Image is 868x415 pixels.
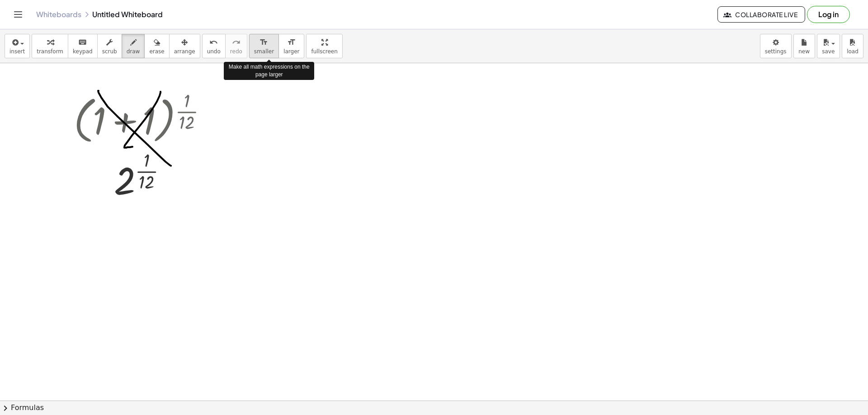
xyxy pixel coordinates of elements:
span: load [847,48,859,55]
button: keyboardkeypad [68,34,98,58]
button: save [817,34,840,58]
span: Collaborate Live [725,10,797,19]
span: draw [127,48,140,55]
button: Log in [807,6,850,23]
span: arrange [174,48,195,55]
i: undo [209,37,218,48]
span: insert [9,48,25,55]
i: format_size [287,37,296,48]
i: keyboard [78,37,87,48]
button: format_sizelarger [278,34,304,58]
span: larger [283,48,299,55]
span: new [798,48,810,55]
span: transform [37,48,63,55]
button: new [793,34,815,58]
button: erase [144,34,169,58]
button: load [842,34,863,58]
span: save [822,48,835,55]
span: keypad [73,48,93,55]
button: draw [122,34,145,58]
i: redo [232,37,241,48]
a: Whiteboards [36,10,81,19]
span: fullscreen [311,48,337,55]
button: fullscreen [306,34,342,58]
span: settings [765,48,787,55]
button: scrub [97,34,122,58]
button: Collaborate Live [717,6,805,23]
span: scrub [102,48,117,55]
span: redo [230,48,242,55]
i: format_size [259,37,268,48]
div: Make all math expressions on the page larger [224,62,314,80]
button: transform [32,34,68,58]
span: smaller [254,48,274,55]
button: insert [5,34,30,58]
button: arrange [169,34,200,58]
button: Toggle navigation [11,7,25,22]
button: undoundo [202,34,226,58]
button: redoredo [225,34,247,58]
button: format_sizesmaller [249,34,279,58]
span: erase [149,48,164,55]
span: undo [207,48,221,55]
button: settings [760,34,792,58]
